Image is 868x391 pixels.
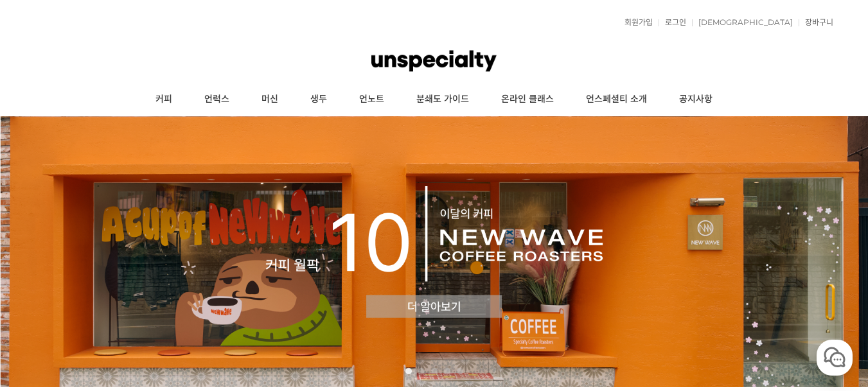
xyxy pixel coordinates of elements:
a: 3 [431,368,438,374]
a: 5 [457,368,463,374]
a: 회원가입 [618,19,653,26]
a: 장바구니 [799,19,833,26]
a: 생두 [294,83,343,116]
a: 로그인 [659,19,686,26]
img: 언스페셜티 몰 [371,42,496,80]
a: [DEMOGRAPHIC_DATA] [692,19,793,26]
a: 커피 [139,83,188,116]
a: 머신 [245,83,294,116]
a: 언스페셜티 소개 [570,83,663,116]
a: 언노트 [343,83,400,116]
a: 2 [418,368,425,374]
a: 분쇄도 가이드 [400,83,485,116]
a: 공지사항 [663,83,729,116]
a: 언럭스 [188,83,245,116]
a: 온라인 클래스 [485,83,570,116]
a: 4 [444,368,450,374]
a: 1 [405,368,412,374]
